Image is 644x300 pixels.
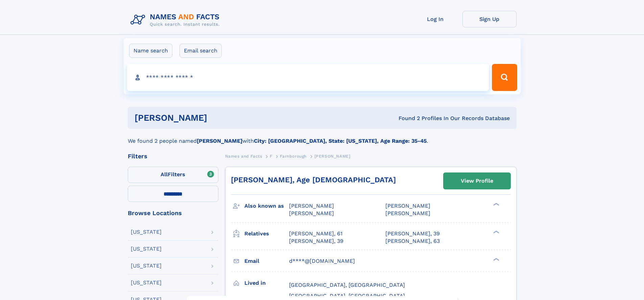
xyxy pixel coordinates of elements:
[289,237,343,245] a: [PERSON_NAME], 39
[131,263,162,269] div: [US_STATE]
[135,114,303,122] h1: [PERSON_NAME]
[244,228,289,239] h3: Relatives
[128,153,218,159] div: Filters
[462,11,517,27] a: Sign Up
[492,257,500,261] div: ❯
[131,246,162,252] div: [US_STATE]
[289,203,334,209] span: [PERSON_NAME]
[314,154,351,159] span: [PERSON_NAME]
[254,138,427,144] b: City: [GEOGRAPHIC_DATA], State: [US_STATE], Age Range: 35-45
[385,237,440,245] a: [PERSON_NAME], 63
[289,230,342,237] a: [PERSON_NAME], 61
[492,64,517,91] button: Search Button
[289,293,405,299] span: [GEOGRAPHIC_DATA], [GEOGRAPHIC_DATA]
[385,210,430,216] span: [PERSON_NAME]
[444,173,510,189] a: View Profile
[128,167,218,183] label: Filters
[270,152,272,160] a: F
[289,210,334,216] span: [PERSON_NAME]
[128,11,225,29] img: Logo Names and Facts
[225,152,262,160] a: Names and Facts
[128,210,218,216] div: Browse Locations
[180,44,222,58] label: Email search
[289,282,405,288] span: [GEOGRAPHIC_DATA], [GEOGRAPHIC_DATA]
[408,11,462,27] a: Log In
[161,171,168,178] span: All
[385,203,430,209] span: [PERSON_NAME]
[131,229,162,235] div: [US_STATE]
[131,280,162,285] div: [US_STATE]
[270,154,272,159] span: F
[492,202,500,207] div: ❯
[231,176,396,184] a: [PERSON_NAME], Age [DEMOGRAPHIC_DATA]
[492,230,500,234] div: ❯
[461,173,493,189] div: View Profile
[280,152,307,160] a: Farnborough
[128,129,517,145] div: We found 2 people named with .
[197,138,242,144] b: [PERSON_NAME]
[303,115,510,122] div: Found 2 Profiles In Our Records Database
[385,230,440,237] a: [PERSON_NAME], 39
[280,154,307,159] span: Farnborough
[127,64,489,91] input: search input
[244,277,289,289] h3: Lived in
[244,200,289,212] h3: Also known as
[244,255,289,267] h3: Email
[129,44,172,58] label: Name search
